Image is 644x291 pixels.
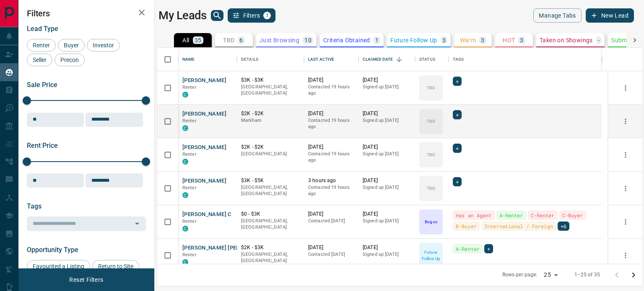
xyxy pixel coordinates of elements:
[453,48,464,71] div: Tags
[237,48,304,71] div: Details
[95,263,136,270] span: Return to Site
[308,144,354,151] p: [DATE]
[182,159,188,165] div: condos.ca
[481,37,484,43] p: 3
[182,48,195,71] div: Name
[61,42,82,49] span: Buyer
[182,77,226,85] button: [PERSON_NAME]
[484,244,493,253] div: +
[182,259,188,265] div: condos.ca
[503,37,515,43] p: HOT
[363,48,393,71] div: Claimed Date
[241,117,300,124] p: Markham
[363,184,411,191] p: Signed up [DATE]
[456,144,459,152] span: +
[182,244,272,252] button: [PERSON_NAME] [PERSON_NAME]
[27,8,146,18] h2: Filters
[182,192,188,198] div: condos.ca
[363,151,411,157] p: Signed up [DATE]
[520,37,523,43] p: 3
[182,152,197,157] span: Renter
[30,57,49,63] span: Seller
[57,57,82,63] span: Precon
[460,37,476,43] p: Warm
[456,245,480,253] span: A-Renter
[363,77,411,84] p: [DATE]
[390,37,437,43] p: Future Follow Up
[308,184,354,197] p: Contacted 19 hours ago
[531,211,555,219] span: C-Renter
[158,9,207,22] h1: My Leads
[308,211,354,218] p: [DATE]
[453,110,462,119] div: +
[574,271,600,278] p: 1–25 of 35
[239,37,243,43] p: 6
[241,177,300,184] p: $3K - $5K
[182,226,188,232] div: condos.ca
[619,149,632,161] button: more
[427,152,435,158] p: TBD
[182,118,197,124] span: Renter
[308,117,354,130] p: Contacted 19 hours ago
[499,211,523,219] span: A-Renter
[30,263,87,270] span: Favourited a Listing
[487,245,490,253] span: +
[308,244,354,251] p: [DATE]
[308,251,354,258] p: Contacted [DATE]
[375,37,379,43] p: 1
[415,48,449,71] div: Status
[619,249,632,262] button: more
[308,110,354,117] p: [DATE]
[182,185,197,191] span: Renter
[619,216,632,228] button: more
[30,42,53,49] span: Renter
[182,110,226,118] button: [PERSON_NAME]
[308,77,354,84] p: [DATE]
[561,222,566,230] span: +6
[241,151,300,157] p: [GEOGRAPHIC_DATA]
[540,269,561,281] div: 25
[211,10,223,21] button: search button
[456,178,459,186] span: +
[58,39,85,52] div: Buyer
[427,185,435,191] p: TBD
[131,218,143,229] button: Open
[260,37,299,43] p: Just Browsing
[363,110,411,117] p: [DATE]
[182,125,188,131] div: condos.ca
[363,211,411,218] p: [DATE]
[323,37,370,43] p: Criteria Obtained
[195,37,202,43] p: 35
[540,37,593,43] p: Taken on Showings
[182,92,188,98] div: condos.ca
[241,144,300,151] p: $2K - $2K
[484,222,553,230] span: International / Foreign
[363,244,411,251] p: [DATE]
[453,77,462,86] div: +
[27,81,57,89] span: Sale Price
[586,8,634,23] button: New Lead
[393,54,405,65] button: Sort
[241,244,300,251] p: $2K - $3K
[264,13,270,18] span: 1
[502,271,538,278] p: Rows per page:
[178,48,237,71] div: Name
[308,218,354,224] p: Contacted [DATE]
[308,151,354,164] p: Contacted 19 hours ago
[223,37,234,43] p: TBD
[182,177,226,185] button: [PERSON_NAME]
[304,37,312,43] p: 10
[241,84,300,97] p: [GEOGRAPHIC_DATA], [GEOGRAPHIC_DATA]
[241,110,300,117] p: $2K - $2K
[598,37,600,43] p: -
[182,252,197,258] span: Renter
[533,8,581,23] button: Manage Tabs
[419,48,435,71] div: Status
[625,267,642,283] button: Go to next page
[304,48,358,71] div: Last Active
[456,211,492,219] span: Has an Agent
[449,48,602,71] div: Tags
[182,37,189,43] p: All
[427,85,435,91] p: TBD
[241,77,300,84] p: $3K - $3K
